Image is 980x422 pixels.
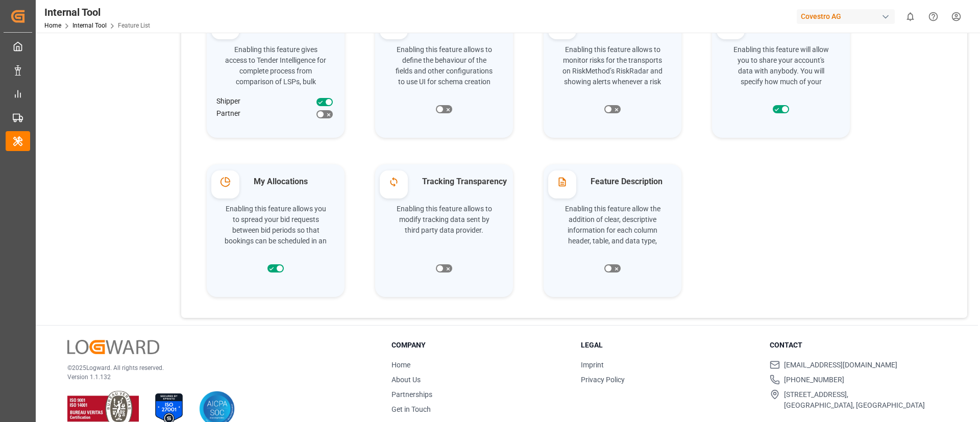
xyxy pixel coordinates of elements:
a: About Us [391,376,421,384]
a: Home [391,361,410,369]
div: Internal Tool [44,5,150,20]
button: Help Center [922,5,945,28]
a: Internal Tool [72,22,107,29]
label: My Allocations [241,176,341,188]
div: Enabling this feature allow the addition of clear, descriptive information for each column header... [556,201,669,245]
div: Covestro AG [797,9,895,24]
a: Home [44,22,61,29]
a: Privacy Policy [581,376,625,384]
a: Get in Touch [391,405,431,413]
div: Enabling this feature allows to define the behaviour of the fields and other configurations to us... [388,42,500,86]
div: Enabling this feature allows to modify tracking data sent by third party data provider. [388,201,500,245]
a: Imprint [581,361,604,369]
label: Tracking Transparency [409,176,509,188]
div: Shipper [209,96,240,108]
label: Feature Description [578,176,678,188]
p: © 2025 Logward. All rights reserved. [67,363,366,373]
span: [EMAIL_ADDRESS][DOMAIN_NAME] [784,360,897,370]
span: [PHONE_NUMBER] [784,375,844,385]
h3: Contact [770,340,946,351]
div: Enabling this feature allows you to spread your bid requests between bid periods so that bookings... [219,201,332,245]
h3: Legal [581,340,757,351]
p: Version 1.1.132 [67,373,366,382]
img: Logward Logo [67,340,159,355]
a: Partnerships [391,390,432,399]
span: [STREET_ADDRESS], [GEOGRAPHIC_DATA], [GEOGRAPHIC_DATA] [784,389,925,411]
h3: Company [391,340,568,351]
div: Enabling this feature gives access to Tender Intelligence for complete process from comparison of... [219,42,332,86]
div: Enabling this feature allows to monitor risks for the transports on RiskMethod’s RiskRadar and sh... [556,42,669,86]
button: show 0 new notifications [899,5,922,28]
div: Partner [209,108,240,120]
div: Enabling this feature will allow you to share your account's data with anybody. You will specify ... [725,42,837,86]
button: Covestro AG [797,7,899,26]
